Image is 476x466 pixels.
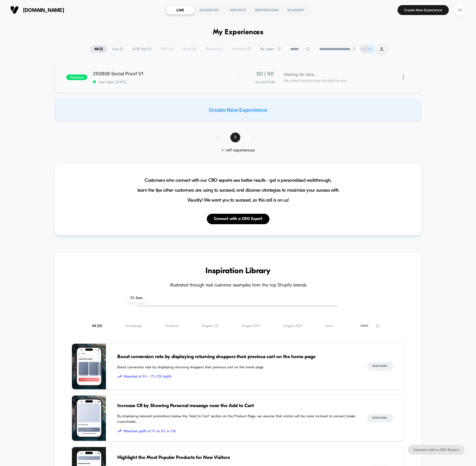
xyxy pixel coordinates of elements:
span: Targets AOV [283,324,302,328]
span: By displaying relevant promotions below the "Add to Cart" section on the Product Page, we assume ... [117,414,356,425]
div: Duration [176,126,191,132]
span: Increase CR by Showing Personal message near the Add to Cart [117,402,356,410]
input: Seek [4,117,240,122]
span: Waiting for data... [284,71,317,78]
h4: Illustrated through real customer examples from the top Shopify brands [72,283,404,288]
span: Targets CR [201,324,218,328]
span: A/B Test ( 1 ) [128,45,156,53]
input: Volume [202,127,219,132]
span: ( 31 ) [97,324,102,328]
span: Boost conversion rate by displaying returning shoppers their previous cart on the home page [117,353,356,361]
span: Seen [325,324,333,328]
span: Customers who connect with our CRO experts see better results - get a personalized walkthrough, l... [137,176,339,205]
div: LIVE [166,5,195,14]
span: Products [165,324,178,328]
span: Highlight the Most Popular Products for New Visitors [117,454,356,461]
button: [DOMAIN_NAME] [8,5,66,14]
span: All [92,324,102,328]
span: [DOMAIN_NAME] [23,7,64,13]
div: Create New Experience [55,99,421,121]
div: REPORTS [224,5,252,14]
button: Read More> [367,414,393,422]
img: By displaying relevant promotions below the "Add to Cart" section on the Product Page, we assume ... [72,396,106,441]
div: INSPIRATIONS [252,5,281,14]
span: By Label [260,47,274,51]
p: YC [362,47,366,51]
img: end [352,47,356,51]
span: Live ( 1 ) [108,45,127,53]
span: All ( 1 ) [90,45,107,53]
span: 1 [230,132,240,142]
button: Connect with a CRO Expert [408,445,465,455]
span: Potential of 5% - 7% CR Uplift. [117,374,356,380]
div: Current time [162,126,175,132]
div: RC [455,5,466,16]
span: Targets PSV [241,324,260,328]
span: 50 / 50 [256,71,274,77]
span: Allocation [255,80,275,84]
span: 250808 Social Proof V1 [93,71,238,76]
img: Boost conversion rate by displaying returning shoppers their previous cart on the home page [72,344,106,389]
span: Boost conversion rate by displaying returning shoppers their previous cart on the home page [117,365,356,370]
span: published [66,74,87,80]
img: Visually logo [10,6,19,14]
span: We collect and process the data for you [284,78,346,83]
button: Play, NEW DEMO 2025-VEED.mp4 [115,61,128,75]
h1: My Experiences [213,28,263,37]
button: Read More> [367,362,393,371]
span: start date: [DATE] [93,80,238,84]
div: 1 - 1 of 1 experiences [211,148,265,153]
h3: Inspiration Library [72,267,404,276]
button: Play, NEW DEMO 2025-VEED.mp4 [3,125,12,134]
div: AUDIENCES [195,5,224,14]
img: close [403,74,404,80]
p: RC [368,47,373,51]
span: Potential uplift of 1% to 5% in CR. [117,429,356,434]
div: ACADEMY [281,5,310,14]
span: Homepage [125,324,142,328]
button: Create New Experience [398,5,449,15]
button: RC [453,4,467,16]
button: Connect with a CRO Expert [207,214,269,224]
span: 0 % Seen [127,294,146,302]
